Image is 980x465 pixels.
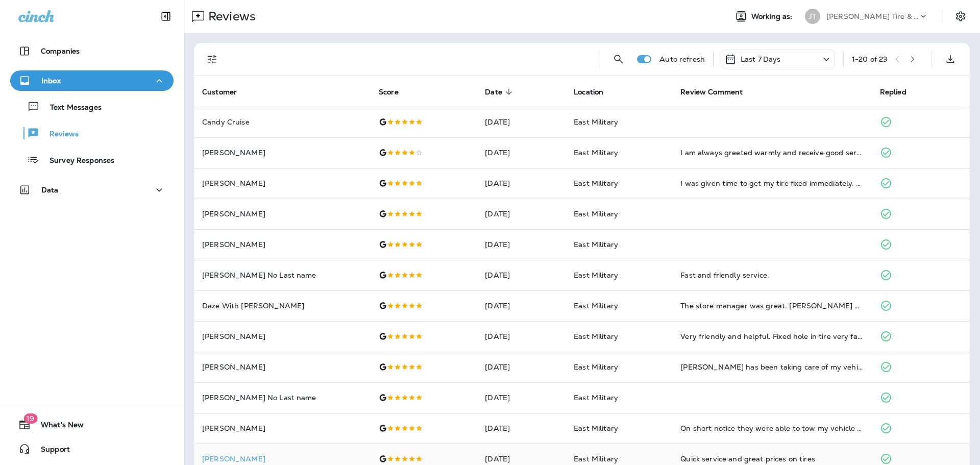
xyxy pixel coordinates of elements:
[826,12,918,20] p: [PERSON_NAME] Tire & Auto
[39,156,114,166] p: Survey Responses
[574,332,618,341] span: East Military
[202,332,362,340] p: [PERSON_NAME]
[680,178,863,188] div: I was given time to get my tire fixed immediately. Because the screw did not puncture the tire I ...
[574,393,618,402] span: East Military
[10,439,174,459] button: Support
[10,41,174,61] button: Companies
[23,413,37,424] span: 19
[202,88,237,96] span: Customer
[852,55,887,63] div: 1 - 20 of 23
[477,321,566,352] td: [DATE]
[202,49,223,69] button: Filters
[202,455,362,463] div: Click to view Customer Drawer
[940,49,961,69] button: Export as CSV
[379,88,399,96] span: Score
[10,149,174,170] button: Survey Responses
[574,240,618,249] span: East Military
[574,179,618,188] span: East Military
[31,421,84,433] span: What's New
[202,179,362,187] p: [PERSON_NAME]
[951,7,970,26] button: Settings
[477,168,566,199] td: [DATE]
[152,6,180,27] button: Collapse Sidebar
[880,88,906,96] span: Replied
[204,9,256,24] p: Reviews
[41,186,59,194] p: Data
[659,55,705,63] p: Auto refresh
[477,107,566,137] td: [DATE]
[10,414,174,435] button: 19What's New
[477,290,566,321] td: [DATE]
[680,301,863,311] div: The store manager was great. Dan got me in for a battery asap. Needed it right away. I will defin...
[477,352,566,382] td: [DATE]
[574,424,618,433] span: East Military
[680,270,863,280] div: Fast and friendly service.
[574,301,618,310] span: East Military
[741,55,781,63] p: Last 7 Days
[39,130,79,139] p: Reviews
[202,240,362,249] p: [PERSON_NAME]
[477,382,566,413] td: [DATE]
[485,88,502,96] span: Date
[574,362,618,372] span: East Military
[485,87,516,96] span: Date
[202,271,362,279] p: [PERSON_NAME] No Last name
[477,260,566,290] td: [DATE]
[477,413,566,444] td: [DATE]
[680,454,863,464] div: Quick service and great prices on tires
[202,455,362,463] p: [PERSON_NAME]
[202,118,362,126] p: Candy Cruise
[10,96,174,117] button: Text Messages
[41,47,80,55] p: Companies
[574,271,618,280] span: East Military
[680,88,743,96] span: Review Comment
[40,103,102,113] p: Text Messages
[477,137,566,168] td: [DATE]
[574,148,618,157] span: East Military
[680,87,756,96] span: Review Comment
[574,88,603,96] span: Location
[574,209,618,218] span: East Military
[202,302,362,310] p: Daze With [PERSON_NAME]
[574,117,618,127] span: East Military
[202,87,250,96] span: Customer
[805,9,820,24] div: JT
[10,180,174,200] button: Data
[10,123,174,144] button: Reviews
[751,12,795,21] span: Working as:
[202,210,362,218] p: [PERSON_NAME]
[41,77,61,85] p: Inbox
[680,148,863,158] div: I am always greeted warmly and receive good service. The employee, Brooke, is incredibly knowledg...
[202,149,362,157] p: [PERSON_NAME]
[202,424,362,432] p: [PERSON_NAME]
[10,70,174,91] button: Inbox
[31,445,70,457] span: Support
[202,394,362,402] p: [PERSON_NAME] No Last name
[608,49,629,69] button: Search Reviews
[680,331,863,341] div: Very friendly and helpful. Fixed hole in tire very fast. No problems since.
[379,87,412,96] span: Score
[202,363,362,371] p: [PERSON_NAME]
[880,87,920,96] span: Replied
[574,454,618,463] span: East Military
[680,362,863,372] div: Jensen has been taking care of my vehicles since they opened this location. They are always court...
[477,229,566,260] td: [DATE]
[680,423,863,433] div: On short notice they were able to tow my vehicle put tires on it. They made it very easy and reli...
[477,199,566,229] td: [DATE]
[574,87,617,96] span: Location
